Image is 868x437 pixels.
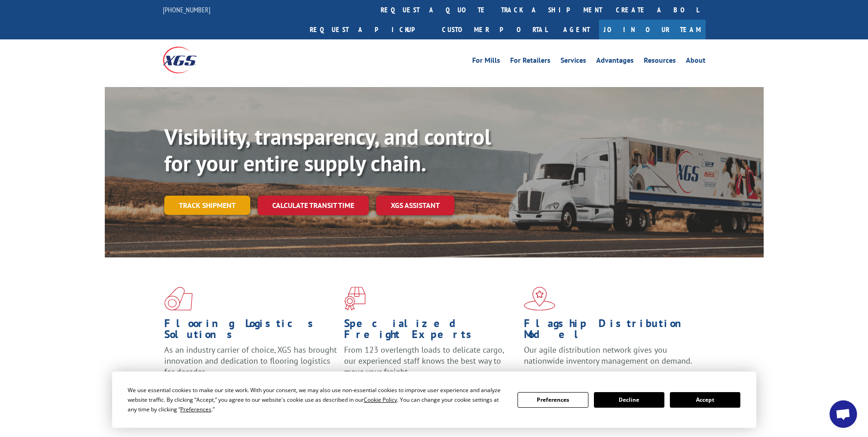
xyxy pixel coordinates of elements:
a: Track shipment [164,196,250,215]
button: Accept [670,392,740,408]
span: Preferences [180,405,211,413]
button: Preferences [518,392,588,408]
a: For Mills [472,57,500,67]
h1: Flagship Distribution Model [524,318,697,344]
div: Cookie Consent Prompt [112,371,756,428]
h1: Flooring Logistics Solutions [164,318,337,344]
div: We use essential cookies to make our site work. With your consent, we may also use non-essential ... [128,385,507,414]
h1: Specialized Freight Experts [344,318,517,344]
a: Calculate transit time [258,196,369,215]
a: Request a pickup [303,20,435,39]
div: Open chat [830,400,857,428]
a: Resources [644,57,676,67]
a: Agent [554,20,599,39]
a: Services [561,57,586,67]
a: Join Our Team [599,20,706,39]
span: Our agile distribution network gives you nationwide inventory management on demand. [524,344,692,366]
button: Decline [594,392,664,408]
img: xgs-icon-total-supply-chain-intelligence-red [164,287,193,311]
span: Cookie Policy [364,396,397,404]
a: Customer Portal [435,20,554,39]
a: About [686,57,706,67]
a: XGS ASSISTANT [376,196,454,215]
a: [PHONE_NUMBER] [163,5,210,14]
img: xgs-icon-focused-on-flooring-red [344,287,366,311]
img: xgs-icon-flagship-distribution-model-red [524,287,555,311]
b: Visibility, transparency, and control for your entire supply chain. [164,122,491,177]
a: For Retailers [510,57,550,67]
p: From 123 overlength loads to delicate cargo, our experienced staff knows the best way to move you... [344,344,517,385]
a: Advantages [596,57,634,67]
span: As an industry carrier of choice, XGS has brought innovation and dedication to flooring logistics... [164,344,337,377]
